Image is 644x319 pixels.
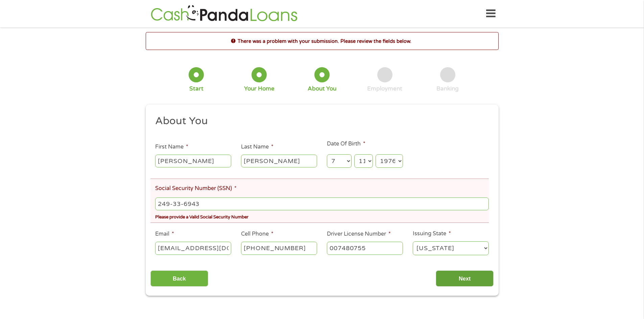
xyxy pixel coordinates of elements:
[189,85,204,92] div: Start
[436,85,459,92] div: Banking
[155,185,237,192] label: Social Security Number (SSN)
[155,212,488,221] div: Please provide a Valid Social Security Number
[327,231,391,238] label: Driver License Number
[155,242,231,255] input: john@gmail.com
[155,143,188,151] label: First Name
[155,114,484,128] h2: About You
[241,155,317,167] input: Smith
[146,37,498,45] h2: There was a problem with your submission. Please review the fields below.
[367,85,402,92] div: Employment
[155,231,174,238] label: Email
[413,230,451,237] label: Issuing State
[241,143,273,151] label: Last Name
[308,85,336,92] div: About You
[436,270,494,287] input: Next
[241,242,317,255] input: (541) 754-3010
[155,197,488,210] input: 078-05-1120
[244,85,275,92] div: Your Home
[149,4,300,23] img: GetLoanNow Logo
[155,155,231,167] input: John
[241,231,273,238] label: Cell Phone
[327,140,365,148] label: Date Of Birth
[150,270,208,287] input: Back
